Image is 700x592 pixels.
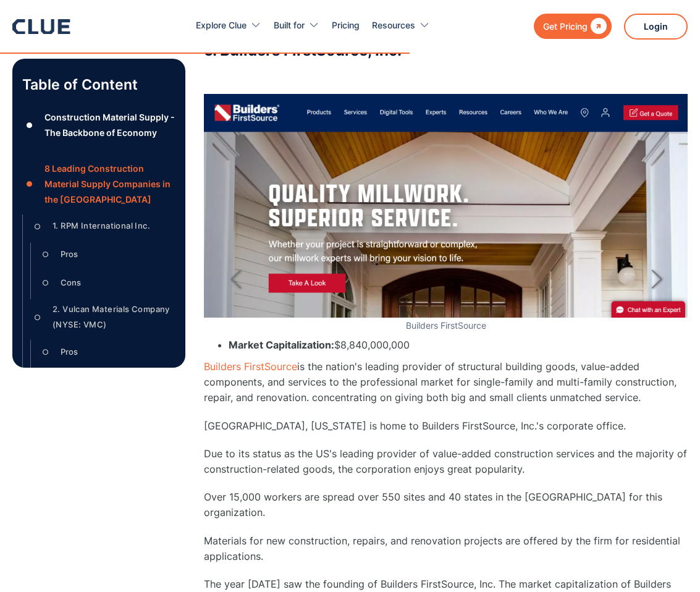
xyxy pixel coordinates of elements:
[53,302,175,332] div: 2. Vulcan Materials Company (NYSE: VMC)
[22,109,175,140] a: ●Construction Material Supply - The Backbone of Economy
[204,533,688,564] p: Materials for new construction, repairs, and renovation projects are offered by the firm for resi...
[38,245,53,264] div: ○
[22,161,175,208] a: ●8 Leading Construction Material Supply Companies in the [GEOGRAPHIC_DATA]
[624,14,688,40] a: Login
[274,6,305,45] div: Built for
[61,275,81,290] div: Cons
[61,344,78,360] div: Pros
[204,360,297,373] a: Builders FirstSource
[543,19,588,34] div: Get Pricing
[38,245,175,264] a: ○Pros
[372,6,415,45] div: Resources
[204,94,688,318] img: Builders FirstSource homepage
[61,247,78,262] div: Pros
[22,116,37,135] div: ●
[332,6,360,45] a: Pricing
[204,446,688,477] p: Due to its status as the US's leading provider of value-added construction services and the major...
[204,321,688,331] figcaption: Builders FirstSource
[30,302,175,332] a: ○2. Vulcan Materials Company (NYSE: VMC)
[534,14,612,39] a: Get Pricing
[44,161,175,208] div: 8 Leading Construction Material Supply Companies in the [GEOGRAPHIC_DATA]
[53,218,150,234] div: 1. RPM International Inc.
[30,217,45,235] div: ○
[30,217,175,235] a: ○1. RPM International Inc.
[274,6,319,45] div: Built for
[229,337,688,353] li: $8,840,000,000
[22,175,37,193] div: ●
[44,109,175,140] div: Construction Material Supply - The Backbone of Economy
[204,66,688,82] p: ‍
[204,418,688,434] p: [GEOGRAPHIC_DATA], [US_STATE] is home to Builders FirstSource, Inc.'s corporate office.
[22,75,175,95] p: Table of Content
[372,6,430,45] div: Resources
[229,339,334,351] strong: Market Capitalization:
[38,273,53,292] div: ○
[196,6,247,45] div: Explore Clue
[204,359,688,406] p: is the nation's leading provider of structural building goods, value-added components, and servic...
[38,342,175,361] a: ○Pros
[588,19,607,34] div: 
[30,308,45,326] div: ○
[204,489,688,520] p: Over 15,000 workers are spread over 550 sites and 40 states in the [GEOGRAPHIC_DATA] for this org...
[38,342,53,361] div: ○
[38,273,175,292] a: ○Cons
[196,6,261,45] div: Explore Clue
